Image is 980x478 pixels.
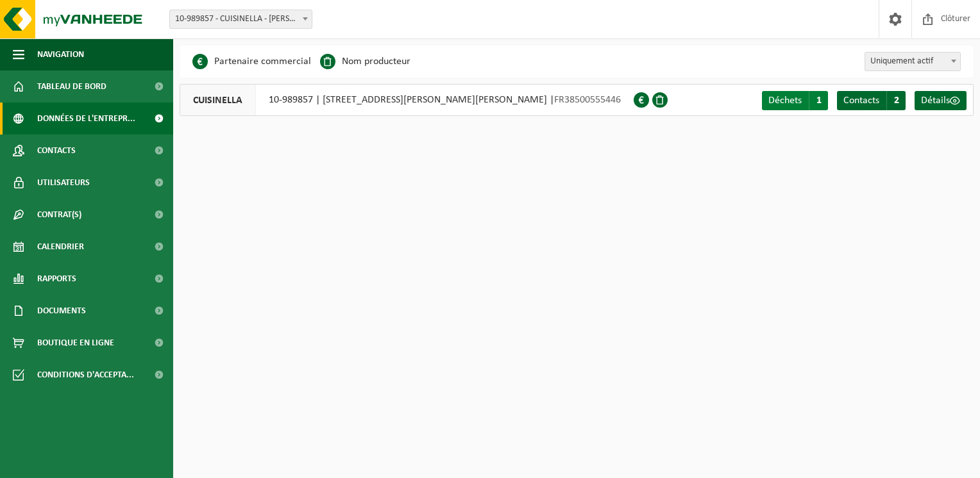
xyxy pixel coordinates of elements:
span: Utilisateurs [37,167,90,199]
li: Partenaire commercial [192,52,311,71]
div: 10-989857 | [STREET_ADDRESS][PERSON_NAME][PERSON_NAME] | [180,84,634,116]
span: 1 [809,91,828,110]
span: Tableau de bord [37,70,106,103]
span: Calendrier [37,231,84,263]
span: Uniquement actif [865,53,960,70]
span: Boutique en ligne [37,327,114,359]
span: CUISINELLA [180,85,256,115]
span: Déchets [768,95,802,106]
span: Conditions d'accepta... [37,359,134,391]
a: Détails [915,91,967,110]
span: 10-989857 - CUISINELLA - DECHY [170,10,312,28]
span: Contacts [37,135,76,167]
span: FR38500555446 [554,95,621,105]
span: Rapports [37,263,76,295]
a: Contacts 2 [837,91,906,110]
span: Détails [921,95,950,106]
span: Documents [37,295,86,327]
a: Déchets 1 [762,91,828,110]
span: Contrat(s) [37,199,81,231]
span: Données de l'entrepr... [37,103,135,135]
li: Nom producteur [320,52,410,71]
span: Uniquement actif [865,52,961,71]
span: 10-989857 - CUISINELLA - DECHY [169,10,312,29]
span: 2 [886,91,906,110]
span: Contacts [843,95,879,106]
span: Navigation [37,38,84,70]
